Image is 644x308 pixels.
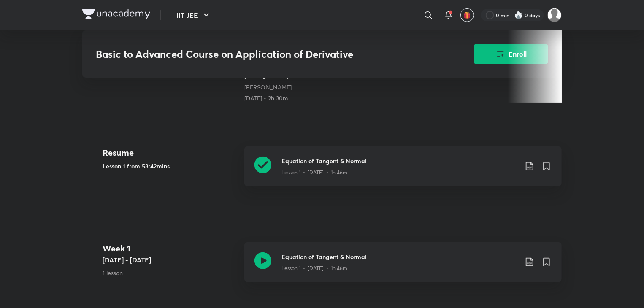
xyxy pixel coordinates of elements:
p: 1 lesson [103,268,238,277]
p: Lesson 1 • [DATE] • 1h 46m [281,265,347,272]
p: Lesson 1 • [DATE] • 1h 46m [281,169,347,176]
img: avatar [463,11,471,19]
h5: Lesson 1 from 53:42mins [103,162,238,170]
h3: Equation of Tangent & Normal [281,252,518,261]
h3: Basic to Advanced Course on Application of Derivative [96,48,426,60]
h3: Equation of Tangent & Normal [281,157,518,165]
img: streak [514,11,523,19]
button: Enroll [474,44,548,64]
h5: [DATE] - [DATE] [103,255,238,265]
img: Company Logo [82,9,150,19]
button: IIT JEE [171,7,216,24]
img: Samadrita [547,8,562,22]
h4: Week 1 [103,242,238,255]
button: avatar [460,8,474,22]
a: Equation of Tangent & NormalLesson 1 • [DATE] • 1h 46m [244,242,562,292]
div: Manoj Chauhan [244,83,359,92]
a: Company Logo [82,9,150,22]
a: [PERSON_NAME] [244,83,292,91]
a: Equation of Tangent & NormalLesson 1 • [DATE] • 1h 46m [244,146,562,197]
h4: Resume [103,146,238,159]
div: 31st Mar • 2h 30m [244,94,359,103]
